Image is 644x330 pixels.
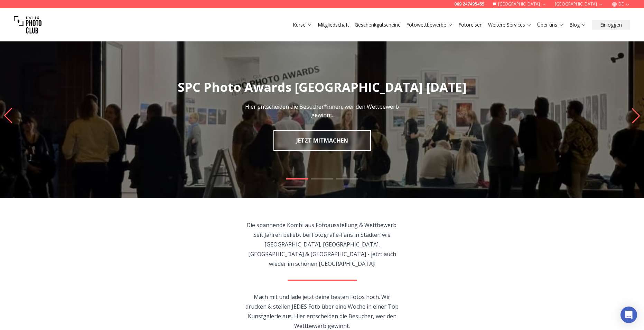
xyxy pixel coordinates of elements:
[406,21,453,28] a: Fotowettbewerbe
[485,20,534,30] button: Weitere Services
[315,20,352,30] button: Mitgliedschaft
[592,20,630,30] button: Einloggen
[403,20,456,30] button: Fotowettbewerbe
[243,220,401,269] p: Die spannende Kombi aus Fotoausstellung & Wettbewerb. Seit Jahren beliebt bei Fotografie-Fans in ...
[458,21,483,28] a: Fotoreisen
[14,11,41,39] img: Swiss photo club
[454,1,484,7] a: 069 247495455
[537,21,564,28] a: Über uns
[245,103,400,119] p: Hier entscheiden die Besucher*innen, wer den Wettbewerb gewinnt.
[293,21,312,28] a: Kurse
[290,20,315,30] button: Kurse
[456,20,485,30] button: Fotoreisen
[352,20,403,30] button: Geschenkgutscheine
[620,307,637,323] div: Open Intercom Messenger
[534,20,567,30] button: Über uns
[488,21,532,28] a: Weitere Services
[318,21,349,28] a: Mitgliedschaft
[273,130,371,151] a: JETZT MITMACHEN
[567,20,589,30] button: Blog
[355,21,401,28] a: Geschenkgutscheine
[569,21,586,28] a: Blog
